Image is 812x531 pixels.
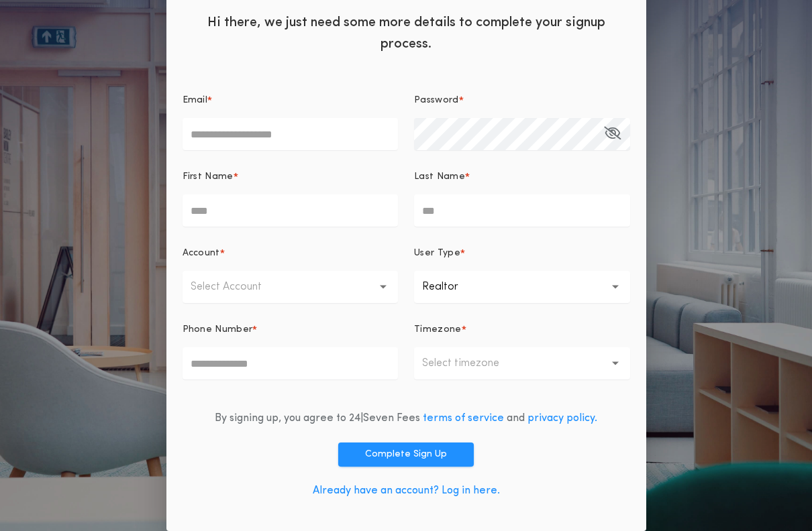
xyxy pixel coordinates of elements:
button: Password* [604,118,621,150]
p: Select Account [191,279,283,295]
input: Password* [414,118,630,150]
input: Email* [183,118,399,150]
div: Hi there, we just need some more details to complete your signup process. [166,1,646,62]
input: Phone Number* [183,347,399,379]
input: First Name* [183,194,399,227]
button: Select timezone [414,347,630,379]
p: Realtor [422,279,480,295]
div: By signing up, you agree to 24|Seven Fees and [215,410,597,426]
p: Phone Number [183,323,253,337]
p: Last Name [414,170,465,184]
a: Already have an account? Log in here. [313,485,500,496]
p: Account [183,247,220,260]
p: First Name [183,170,234,184]
a: privacy policy. [527,413,597,424]
p: Timezone [414,323,462,337]
a: terms of service [423,413,504,424]
p: User Type [414,247,460,260]
input: Last Name* [414,194,630,227]
button: Complete Sign Up [338,442,474,467]
button: Realtor [414,271,630,303]
button: Select Account [183,271,399,303]
p: Password [414,94,459,107]
p: Email [183,94,208,107]
p: Select timezone [422,355,521,371]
